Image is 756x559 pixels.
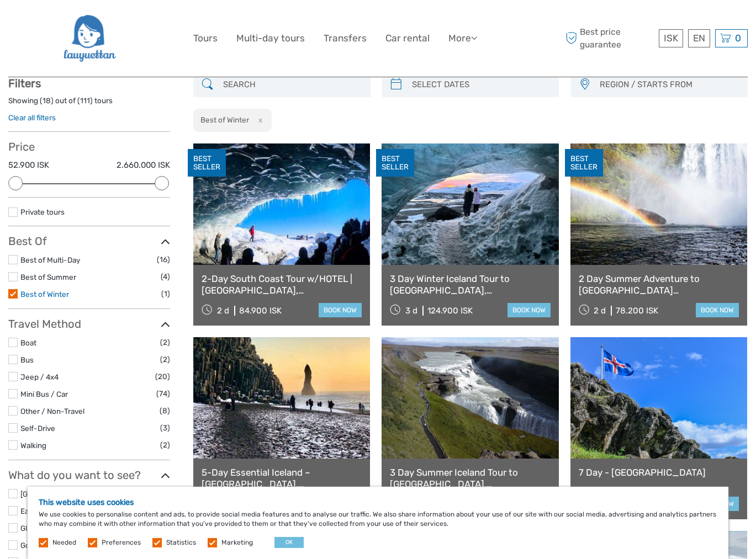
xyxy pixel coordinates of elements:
[408,75,554,94] input: SELECT DATES
[579,467,739,478] a: 7 Day - [GEOGRAPHIC_DATA]
[20,207,65,216] a: Private tours
[166,538,196,547] label: Statistics
[427,306,473,316] div: 124.900 ISK
[696,303,739,317] a: book now
[217,306,229,316] span: 2 d
[155,370,170,383] span: (20)
[156,387,170,400] span: (74)
[664,33,678,44] span: ISK
[239,306,282,316] div: 84.900 ISK
[188,149,226,177] div: BEST SELLER
[20,507,112,515] a: East [GEOGRAPHIC_DATA]
[39,498,717,507] h5: This website uses cookies
[8,469,170,482] h3: What do you want to see?
[324,30,367,46] a: Transfers
[202,273,362,296] a: 2-Day South Coast Tour w/HOTEL | [GEOGRAPHIC_DATA], [GEOGRAPHIC_DATA], [GEOGRAPHIC_DATA] & Waterf...
[161,270,170,283] span: (4)
[62,8,116,68] img: 2954-36deae89-f5b4-4889-ab42-60a468582106_logo_big.png
[20,290,69,299] a: Best of Winter
[80,95,90,106] label: 111
[20,424,55,433] a: Self-Drive
[127,17,140,30] button: Open LiveChat chat widget
[193,30,218,46] a: Tours
[52,538,76,547] label: Needed
[160,422,170,434] span: (3)
[579,273,739,296] a: 2 Day Summer Adventure to [GEOGRAPHIC_DATA] [GEOGRAPHIC_DATA], Glacier Hiking, [GEOGRAPHIC_DATA],...
[160,439,170,451] span: (2)
[448,30,477,46] a: More
[390,273,550,296] a: 3 Day Winter Iceland Tour to [GEOGRAPHIC_DATA], [GEOGRAPHIC_DATA], [GEOGRAPHIC_DATA] and [GEOGRAP...
[20,372,59,381] a: Jeep / 4x4
[20,441,46,450] a: Walking
[616,306,658,316] div: 78.200 ISK
[8,95,170,113] div: Showing ( ) out of ( ) tours
[565,149,603,177] div: BEST SELLER
[202,467,362,489] a: 5-Day Essential Iceland – [GEOGRAPHIC_DATA], [GEOGRAPHIC_DATA], [GEOGRAPHIC_DATA], [GEOGRAPHIC_DA...
[161,288,170,300] span: (1)
[595,76,742,94] button: REGION / STARTS FROM
[43,95,51,106] label: 18
[405,306,417,316] span: 3 d
[200,115,249,124] h2: Best of Winter
[507,303,551,317] a: book now
[8,140,170,153] h3: Price
[160,353,170,366] span: (2)
[594,306,606,316] span: 2 d
[20,541,66,550] a: Golden Circle
[102,538,141,547] label: Preferences
[236,30,305,46] a: Multi-day tours
[20,338,36,347] a: Boat
[390,467,550,489] a: 3 Day Summer Iceland Tour to [GEOGRAPHIC_DATA], [GEOGRAPHIC_DATA] with Glacier Lagoon & Glacier Hike
[20,355,34,364] a: Bus
[20,524,47,533] a: Glaciers
[117,159,170,171] label: 2.660.000 ISK
[219,75,365,94] input: SEARCH
[563,26,656,50] span: Best price guarantee
[15,19,125,28] p: We're away right now. Please check back later!
[8,159,49,171] label: 52.900 ISK
[8,113,56,122] a: Clear all filters
[20,273,76,281] a: Best of Summer
[733,33,743,44] span: 0
[160,404,170,417] span: (8)
[8,77,41,90] strong: Filters
[20,407,84,416] a: Other / Non-Travel
[20,390,68,398] a: Mini Bus / Car
[688,29,710,47] div: EN
[251,114,266,126] button: x
[20,255,80,264] a: Best of Multi-Day
[385,30,430,46] a: Car rental
[20,489,96,498] a: [GEOGRAPHIC_DATA]
[319,303,362,317] a: book now
[160,336,170,349] span: (2)
[8,235,170,248] h3: Best Of
[28,487,728,559] div: We use cookies to personalise content and ads, to provide social media features and to analyse ou...
[274,537,304,548] button: OK
[376,149,414,177] div: BEST SELLER
[221,538,253,547] label: Marketing
[8,317,170,331] h3: Travel Method
[157,253,170,266] span: (16)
